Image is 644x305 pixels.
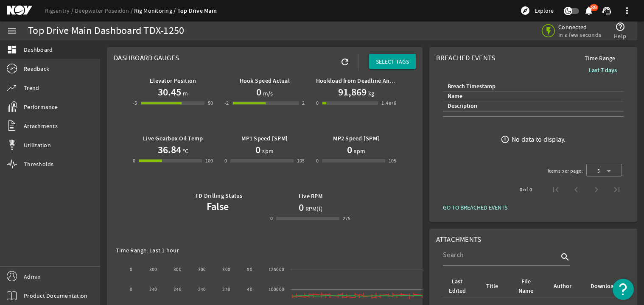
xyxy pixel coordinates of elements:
span: Attachments [24,122,58,130]
div: 2 [302,99,305,107]
div: File Name [516,277,542,296]
text: 0 [130,286,132,293]
span: Explore [535,6,554,15]
span: spm [260,147,274,155]
span: °C [181,147,189,155]
text: 240 [222,286,230,293]
span: Attachments [436,235,482,244]
b: MP1 Speed [SPM] [241,134,288,143]
div: 105 [297,157,305,165]
span: Help [614,32,626,40]
div: 0 [270,214,273,223]
text: 240 [198,286,206,293]
mat-icon: error_outline [501,135,510,144]
span: m/s [261,89,273,98]
div: 0 [316,99,319,107]
b: Elevator Position [150,77,196,85]
mat-icon: notifications [584,6,594,16]
div: No data to display. [512,135,566,144]
h1: 36.84 [158,143,181,157]
b: Hookload from Deadline Anchor [316,77,401,85]
button: SELECT TAGS [369,54,416,69]
div: 100 [205,157,213,165]
a: Deepwater Poseidon [75,7,134,14]
span: Dashboard Gauges [114,53,179,62]
span: Readback [24,64,49,73]
div: 1.4e+6 [381,99,396,107]
div: Name [448,92,462,101]
span: spm [352,147,365,155]
text: 300 [198,266,206,273]
span: GO TO BREACHED EVENTS [443,203,507,212]
div: Author [552,282,579,291]
i: search [560,252,570,262]
span: in a few seconds [558,31,601,39]
div: Title [486,282,498,291]
div: Author [554,282,571,291]
b: Hook Speed Actual [240,77,290,85]
span: Dashboard [24,45,53,54]
div: 0 [316,157,319,165]
div: 0 of 0 [520,185,532,194]
div: Last Edited [446,277,475,296]
text: 0 [130,266,132,273]
span: kg [367,89,375,98]
text: 300 [222,266,230,273]
text: 240 [149,286,157,293]
input: Search [443,250,558,260]
text: 125000 [269,266,285,273]
div: Title [485,282,506,291]
mat-icon: refresh [340,57,350,67]
a: Rigsentry [45,7,75,14]
span: Product Documentation [24,291,87,300]
span: SELECT TAGS [376,57,409,66]
div: Breach Timestamp [448,82,496,91]
div: 0 [224,157,227,165]
span: Admin [24,272,41,281]
b: Live RPM [299,192,322,200]
div: Breach Timestamp [446,82,617,91]
div: 50 [208,99,213,107]
div: Top Drive Main Dashboard TDX-1250 [28,27,184,35]
span: RPM(f) [304,204,323,213]
b: False [207,200,229,213]
h1: 0 [347,143,352,157]
span: Trend [24,84,39,92]
button: Open Resource Center [613,279,634,300]
div: Items per page: [548,167,583,175]
button: Explore [517,4,557,17]
div: Time Range: Last 1 hour [116,246,414,255]
text: 100000 [269,286,285,293]
a: Rig Monitoring [134,7,177,14]
button: more_vert [617,0,637,21]
text: 300 [174,266,182,273]
b: Last 7 days [589,66,617,74]
b: MP2 Speed [SPM] [333,134,379,143]
text: 50 [247,266,252,273]
div: -2 [224,99,229,107]
span: Breached Events [436,53,496,62]
div: Last Edited [448,277,468,296]
div: Download [591,282,617,291]
span: m [181,89,188,98]
span: Time Range: [578,54,624,62]
div: 105 [389,157,397,165]
mat-icon: explore [520,6,530,16]
text: 300 [149,266,157,273]
mat-icon: menu [7,26,17,36]
button: 89 [584,6,593,15]
div: Description [448,101,477,111]
span: Connected [558,23,601,31]
div: 0 [133,157,135,165]
h1: 0 [299,201,304,214]
button: GO TO BREACHED EVENTS [436,200,514,215]
h1: 30.45 [158,85,181,99]
mat-icon: help_outline [615,22,625,32]
div: 275 [343,214,351,223]
h1: 0 [255,143,260,157]
div: -5 [133,99,137,107]
text: 240 [174,286,182,293]
span: Performance [24,103,58,111]
span: Utilization [24,141,51,149]
b: TD Drilling Status [195,192,243,200]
